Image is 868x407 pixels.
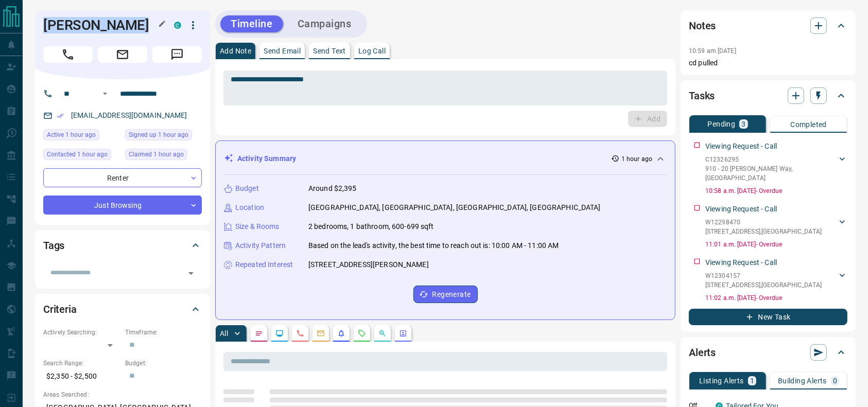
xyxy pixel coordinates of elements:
button: Campaigns [287,15,362,32]
h2: Tags [43,237,64,254]
p: Log Call [358,47,386,55]
p: All [220,330,228,337]
svg: Emails [317,329,325,338]
div: Fri Aug 15 2025 [125,129,202,144]
h2: Tasks [689,87,715,104]
span: Message [152,46,202,63]
svg: Lead Browsing Activity [275,329,284,338]
p: 1 [750,377,754,384]
p: [GEOGRAPHIC_DATA], [GEOGRAPHIC_DATA], [GEOGRAPHIC_DATA], [GEOGRAPHIC_DATA] [308,202,601,213]
svg: Notes [255,329,263,338]
div: Activity Summary1 hour ago [224,149,667,168]
span: Signed up 1 hour ago [129,130,188,140]
h1: [PERSON_NAME] [43,17,159,33]
p: 1 hour ago [621,154,652,164]
p: 11:02 a.m. [DATE] - Overdue [705,293,847,303]
p: $2,350 - $2,500 [43,368,120,385]
svg: Agent Actions [399,329,407,338]
span: Active 1 hour ago [47,130,96,140]
p: Listing Alerts [699,377,744,384]
p: 10:58 a.m. [DATE] - Overdue [705,186,847,196]
p: Location [235,202,264,213]
p: cd pulled [689,58,847,68]
div: Just Browsing [43,196,202,215]
p: 10:59 am [DATE] [689,47,736,55]
p: Send Email [264,47,301,55]
textarea: To enrich screen reader interactions, please activate Accessibility in Grammarly extension settings [231,75,660,101]
span: Call [43,46,93,63]
p: Viewing Request - Call [705,141,777,152]
h2: Alerts [689,344,716,361]
div: C12326295910 - 20 [PERSON_NAME] Way,[GEOGRAPHIC_DATA] [705,153,847,185]
span: Email [98,46,147,63]
button: Open [184,266,198,280]
p: Areas Searched: [43,390,202,399]
p: Completed [790,121,827,128]
p: Based on the lead's activity, the best time to reach out is: 10:00 AM - 11:00 AM [308,240,559,251]
svg: Opportunities [378,329,387,338]
button: Regenerate [413,286,478,303]
div: W12304157[STREET_ADDRESS],[GEOGRAPHIC_DATA] [705,269,847,292]
p: Size & Rooms [235,221,280,232]
div: Criteria [43,297,202,322]
div: Fri Aug 15 2025 [125,149,202,163]
svg: Email Verified [57,112,64,119]
p: Search Range: [43,359,120,368]
p: W12304157 [705,271,822,280]
div: condos.ca [174,22,181,29]
a: [EMAIL_ADDRESS][DOMAIN_NAME] [71,111,187,119]
button: Open [99,87,111,100]
p: Activity Summary [237,153,296,164]
svg: Requests [358,329,366,338]
p: 11:01 a.m. [DATE] - Overdue [705,240,847,249]
p: Add Note [220,47,251,55]
span: Contacted 1 hour ago [47,149,108,160]
p: Activity Pattern [235,240,286,251]
div: Renter [43,168,202,187]
h2: Notes [689,17,716,34]
p: 910 - 20 [PERSON_NAME] Way , [GEOGRAPHIC_DATA] [705,164,837,183]
p: C12326295 [705,155,837,164]
p: Budget [235,183,259,194]
div: Fri Aug 15 2025 [43,149,120,163]
p: Send Text [313,47,346,55]
div: W12298470[STREET_ADDRESS],[GEOGRAPHIC_DATA] [705,216,847,238]
p: 2 bedrooms, 1 bathroom, 600-699 sqft [308,221,434,232]
p: 0 [833,377,837,384]
p: Viewing Request - Call [705,204,777,215]
div: Alerts [689,340,847,365]
p: Around $2,395 [308,183,357,194]
svg: Calls [296,329,304,338]
p: W12298470 [705,218,822,227]
div: Tasks [689,83,847,108]
span: Claimed 1 hour ago [129,149,184,160]
p: [STREET_ADDRESS] , [GEOGRAPHIC_DATA] [705,227,822,236]
div: Notes [689,13,847,38]
p: 3 [741,120,745,128]
button: New Task [689,309,847,325]
p: Actively Searching: [43,328,120,337]
p: Viewing Request - Call [705,257,777,268]
p: Repeated Interest [235,259,293,270]
p: Budget: [125,359,202,368]
p: [STREET_ADDRESS] , [GEOGRAPHIC_DATA] [705,280,822,290]
svg: Listing Alerts [337,329,345,338]
p: Pending [708,120,736,128]
p: Timeframe: [125,328,202,337]
button: Timeline [220,15,283,32]
h2: Criteria [43,301,77,317]
p: [STREET_ADDRESS][PERSON_NAME] [308,259,429,270]
p: Building Alerts [778,377,827,384]
div: Fri Aug 15 2025 [43,129,120,144]
div: Tags [43,233,202,258]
